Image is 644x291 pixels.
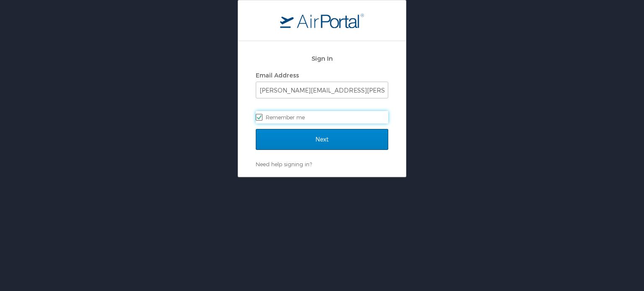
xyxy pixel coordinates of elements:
[256,129,388,150] input: Next
[256,111,388,124] label: Remember me
[256,72,299,79] label: Email Address
[256,161,312,167] a: Need help signing in?
[280,13,364,28] img: logo
[256,54,388,63] h2: Sign In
